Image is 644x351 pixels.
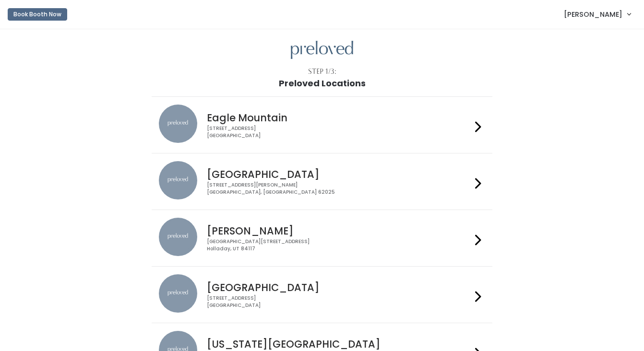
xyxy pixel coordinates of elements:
[159,218,197,256] img: preloved location
[564,9,622,20] span: [PERSON_NAME]
[207,339,471,350] h4: [US_STATE][GEOGRAPHIC_DATA]
[308,67,336,77] div: Step 1/3:
[207,282,471,293] h4: [GEOGRAPHIC_DATA]
[207,238,471,252] div: [GEOGRAPHIC_DATA][STREET_ADDRESS] Holladay, UT 84117
[159,105,197,143] img: preloved location
[207,125,471,139] div: [STREET_ADDRESS] [GEOGRAPHIC_DATA]
[291,41,353,59] img: preloved logo
[207,169,471,180] h4: [GEOGRAPHIC_DATA]
[159,274,197,313] img: preloved location
[207,295,471,309] div: [STREET_ADDRESS] [GEOGRAPHIC_DATA]
[159,218,485,258] a: preloved location [PERSON_NAME] [GEOGRAPHIC_DATA][STREET_ADDRESS]Holladay, UT 84117
[554,4,640,24] a: [PERSON_NAME]
[8,8,67,21] button: Book Booth Now
[159,161,485,202] a: preloved location [GEOGRAPHIC_DATA] [STREET_ADDRESS][PERSON_NAME][GEOGRAPHIC_DATA], [GEOGRAPHIC_D...
[8,4,67,25] a: Book Booth Now
[279,79,366,88] h1: Preloved Locations
[159,274,485,315] a: preloved location [GEOGRAPHIC_DATA] [STREET_ADDRESS][GEOGRAPHIC_DATA]
[207,225,471,236] h4: [PERSON_NAME]
[207,112,471,123] h4: Eagle Mountain
[207,182,471,196] div: [STREET_ADDRESS][PERSON_NAME] [GEOGRAPHIC_DATA], [GEOGRAPHIC_DATA] 62025
[159,105,485,145] a: preloved location Eagle Mountain [STREET_ADDRESS][GEOGRAPHIC_DATA]
[159,161,197,199] img: preloved location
